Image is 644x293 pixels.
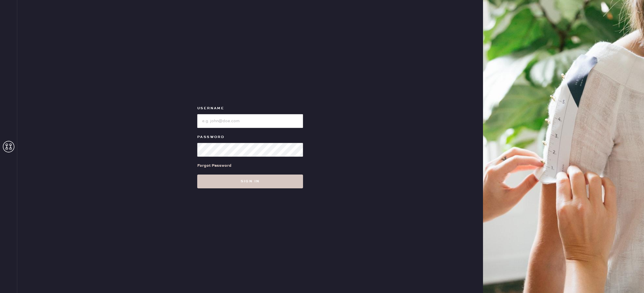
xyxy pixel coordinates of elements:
[197,114,303,128] input: e.g. john@doe.com
[197,162,231,169] div: Forgot Password
[197,105,303,112] label: Username
[197,134,303,141] label: Password
[197,175,303,188] button: Sign in
[197,157,231,175] a: Forgot Password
